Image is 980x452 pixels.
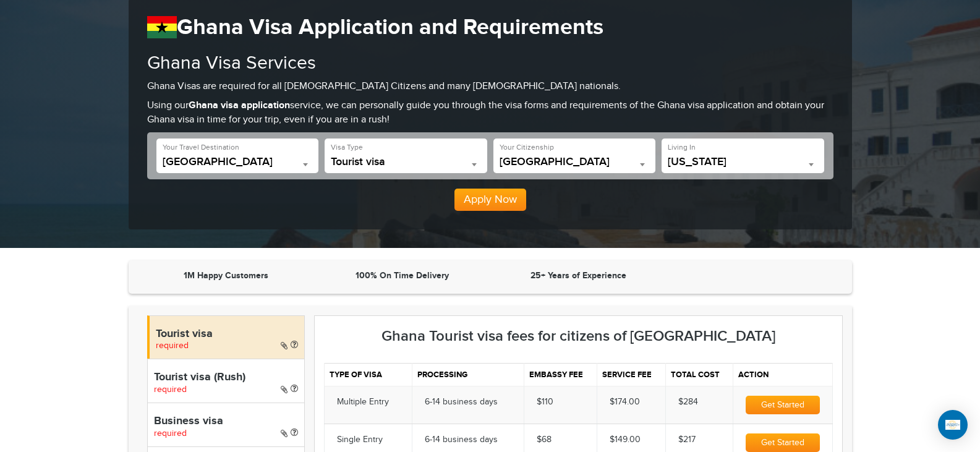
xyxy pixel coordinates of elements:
strong: 1M Happy Customers [184,270,268,281]
iframe: Customer reviews powered by Trustpilot [670,270,840,284]
h1: Ghana Visa Application and Requirements [147,14,833,41]
h4: Business visa [154,416,298,428]
th: Embassy fee [524,363,597,386]
strong: 25+ Years of Experience [530,270,626,281]
span: United States [500,156,650,173]
span: $284 [678,397,698,407]
span: 6-14 business days [425,435,498,445]
p: Using our service, we can personally guide you through the visa forms and requirements of the Gha... [147,99,833,127]
span: Single Entry [337,435,383,445]
span: Ghana [163,156,313,168]
th: Service fee [597,363,665,386]
label: Your Citizenship [500,142,554,153]
strong: Ghana visa application [189,100,290,111]
span: required [156,341,189,351]
span: 6-14 business days [425,397,498,407]
span: $217 [678,435,696,445]
a: Get Started [746,400,820,410]
th: Total cost [665,363,733,386]
button: Apply Now [454,189,526,211]
h4: Tourist visa [156,328,298,341]
th: Action [733,363,832,386]
a: Get Started [746,438,820,448]
strong: 100% On Time Delivery [356,270,449,281]
span: California [668,156,818,168]
span: California [668,156,818,173]
th: Type of visa [324,363,412,386]
span: Multiple Entry [337,397,389,407]
label: Your Travel Destination [163,142,239,153]
button: Get Started [746,396,820,414]
span: Ghana [163,156,313,173]
span: required [154,429,187,438]
span: $149.00 [610,435,641,445]
span: Tourist visa [331,156,481,168]
div: Open Intercom Messenger [938,410,968,440]
label: Visa Type [331,142,363,153]
span: $174.00 [610,397,640,407]
th: Processing [412,363,524,386]
h3: Ghana Tourist visa fees for citizens of [GEOGRAPHIC_DATA] [324,328,833,344]
h4: Tourist visa (Rush) [154,372,298,384]
p: Ghana Visas are required for all [DEMOGRAPHIC_DATA] Citizens and many [DEMOGRAPHIC_DATA] nationals. [147,80,833,94]
h2: Ghana Visa Services [147,53,833,74]
span: $110 [537,397,553,407]
label: Living In [668,142,696,153]
span: United States [500,156,650,168]
button: Get Started [746,433,820,452]
span: Tourist visa [331,156,481,173]
span: required [154,385,187,394]
span: $68 [537,435,552,445]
